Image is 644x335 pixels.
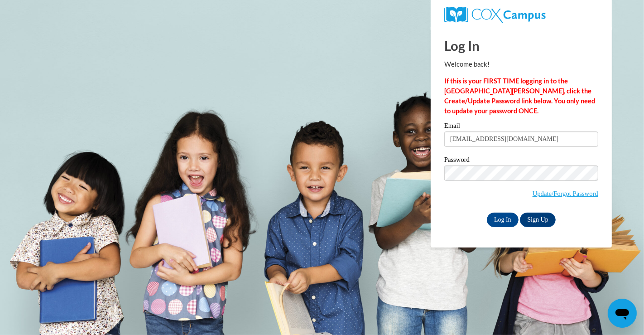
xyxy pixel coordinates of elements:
[444,7,598,23] a: COX Campus
[608,299,637,328] iframe: Button to launch messaging window
[444,77,595,115] strong: If this is your FIRST TIME logging in to the [GEOGRAPHIC_DATA][PERSON_NAME], click the Create/Upd...
[487,213,519,227] input: Log In
[444,122,598,131] label: Email
[533,190,598,197] a: Update/Forgot Password
[444,7,546,23] img: COX Campus
[444,156,598,165] label: Password
[520,213,555,227] a: Sign Up
[444,36,598,55] h1: Log In
[444,59,598,69] p: Welcome back!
